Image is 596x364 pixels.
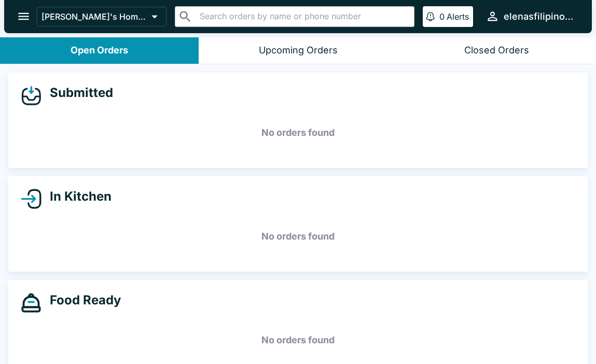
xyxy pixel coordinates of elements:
[197,9,410,24] input: Search orders by name or phone number
[41,11,147,22] p: [PERSON_NAME]'s Home of the Finest Filipino Foods
[10,3,37,30] button: open drawer
[21,114,575,151] h5: No orders found
[439,11,445,22] p: 0
[41,85,113,101] h4: Submitted
[21,218,575,255] h5: No orders found
[21,321,575,359] h5: No orders found
[37,7,167,26] button: [PERSON_NAME]'s Home of the Finest Filipino Foods
[481,5,579,27] button: elenasfilipinofoods
[71,45,128,57] div: Open Orders
[504,10,575,23] div: elenasfilipinofoods
[447,11,469,22] p: Alerts
[41,292,121,308] h4: Food Ready
[259,45,338,57] div: Upcoming Orders
[41,189,112,204] h4: In Kitchen
[464,45,529,57] div: Closed Orders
